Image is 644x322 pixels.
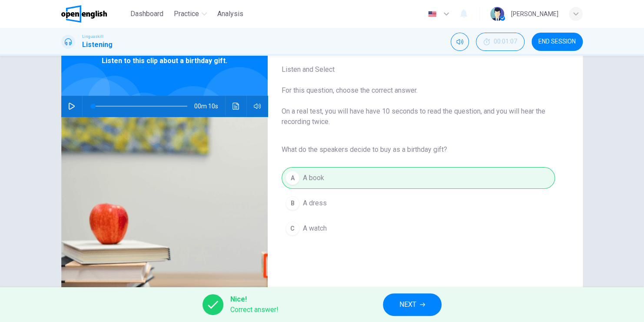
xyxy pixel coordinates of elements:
div: Hide [476,33,524,51]
button: Analysis [214,6,247,22]
span: Correct answer! [230,305,279,315]
button: Click to see the audio transcription [229,96,243,117]
span: NEXT [399,299,416,311]
h1: Listening [82,40,113,50]
span: END SESSION [538,38,576,45]
span: For this question, choose the correct answer. [282,85,555,96]
button: END SESSION [531,33,583,51]
button: Practice [170,6,210,22]
span: Nice! [230,294,279,305]
span: Listen to this clip about a birthday gift. [102,56,227,66]
img: OpenEnglish logo [61,5,107,23]
span: Listen and Select [282,64,555,75]
span: What do the speakers decide to buy as a birthday gift? [282,144,555,155]
img: en [427,11,438,17]
div: Mute [451,33,469,51]
span: On a real test, you will have have 10 seconds to read the question, and you will hear the recordi... [282,106,555,127]
button: NEXT [383,293,442,316]
span: 00:01:07 [494,38,517,45]
span: Dashboard [130,9,163,19]
span: 00m 10s [194,96,225,117]
span: Practice [174,9,199,19]
a: OpenEnglish logo [61,5,127,23]
span: Analysis [217,9,243,19]
img: Profile picture [490,7,504,21]
span: Linguaskill [82,34,103,40]
button: 00:01:07 [476,33,524,51]
button: Dashboard [127,6,167,22]
div: [PERSON_NAME] [511,9,558,19]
